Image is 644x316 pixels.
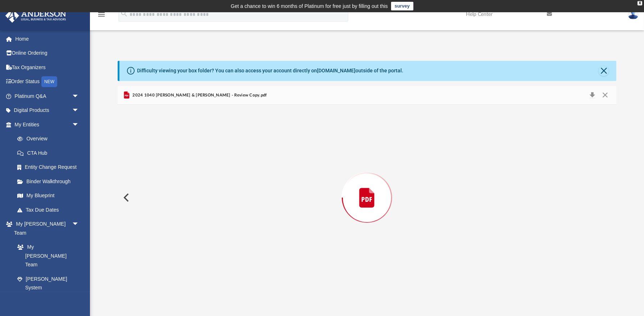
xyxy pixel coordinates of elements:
div: close [638,1,642,5]
i: search [120,10,128,18]
span: arrow_drop_down [72,117,86,132]
a: Home [5,32,90,46]
a: Overview [10,132,90,146]
a: My Entitiesarrow_drop_down [5,117,90,132]
img: User Pic [628,9,639,19]
a: My Blueprint [10,189,86,203]
div: Difficulty viewing your box folder? You can also access your account directly on outside of the p... [137,67,403,75]
a: [DOMAIN_NAME] [317,68,355,73]
div: Get a chance to win 6 months of Platinum for free just by filling out this [231,2,388,10]
a: Entity Change Request [10,160,90,175]
a: menu [97,14,106,19]
span: 2024 1040 [PERSON_NAME] & [PERSON_NAME] - Review Copy.pdf [131,92,267,99]
button: Download [586,90,599,100]
div: NEW [41,76,57,87]
button: Close [599,90,612,100]
a: Tax Organizers [5,60,90,75]
a: Online Ordering [5,46,90,60]
span: arrow_drop_down [72,103,86,118]
a: Digital Productsarrow_drop_down [5,103,90,118]
a: survey [391,2,413,10]
a: Binder Walkthrough [10,174,90,189]
a: Platinum Q&Aarrow_drop_down [5,89,90,103]
a: My [PERSON_NAME] Teamarrow_drop_down [5,217,86,240]
button: Previous File [118,188,133,208]
a: [PERSON_NAME] System [10,272,86,295]
div: Preview [118,86,616,291]
button: Close [599,66,609,76]
a: Order StatusNEW [5,75,90,89]
span: arrow_drop_down [72,89,86,104]
img: Anderson Advisors Platinum Portal [3,9,68,23]
a: My [PERSON_NAME] Team [10,240,83,272]
a: CTA Hub [10,146,90,160]
span: arrow_drop_down [72,217,86,232]
i: menu [97,10,106,19]
a: Tax Due Dates [10,203,90,217]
